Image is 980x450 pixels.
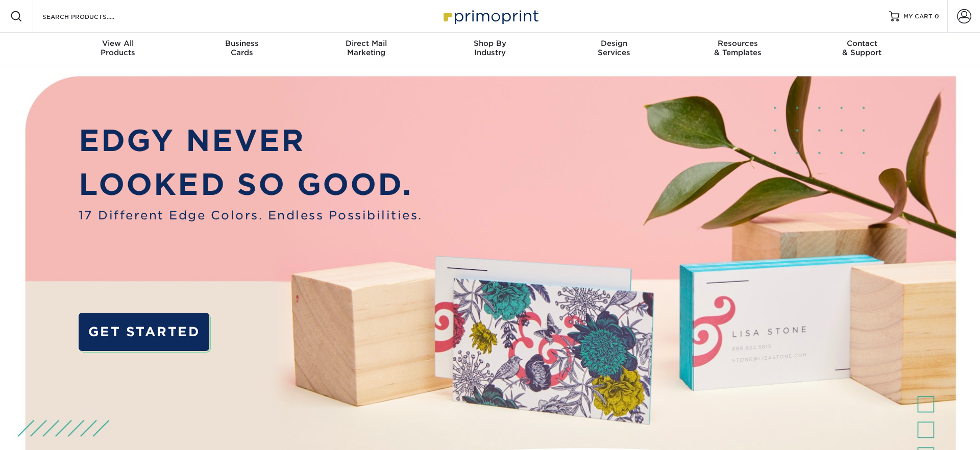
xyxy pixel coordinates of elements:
span: Design [552,39,676,48]
input: SEARCH PRODUCTS..... [41,10,141,22]
span: View All [56,39,180,48]
span: 17 Different Edge Colors. Endless Possibilities. [79,207,423,224]
div: Marketing [304,39,428,57]
div: Cards [180,39,304,57]
a: GET STARTED [79,313,210,352]
a: DesignServices [552,33,676,65]
img: Primoprint [439,5,541,27]
span: Contact [800,39,924,48]
div: & Templates [676,39,800,57]
a: Resources& Templates [676,33,800,65]
a: Contact& Support [800,33,924,65]
span: Business [180,39,304,48]
div: & Support [800,39,924,57]
div: Industry [428,39,552,57]
div: Products [56,39,180,57]
p: EDGY NEVER [79,119,423,163]
span: 0 [935,13,939,20]
span: Direct Mail [304,39,428,48]
p: LOOKED SO GOOD. [79,163,423,207]
a: Direct MailMarketing [304,33,428,65]
a: View AllProducts [56,33,180,65]
a: BusinessCards [180,33,304,65]
a: Shop ByIndustry [428,33,552,65]
div: Services [552,39,676,57]
span: Shop By [428,39,552,48]
span: MY CART [903,12,933,21]
span: Resources [676,39,800,48]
